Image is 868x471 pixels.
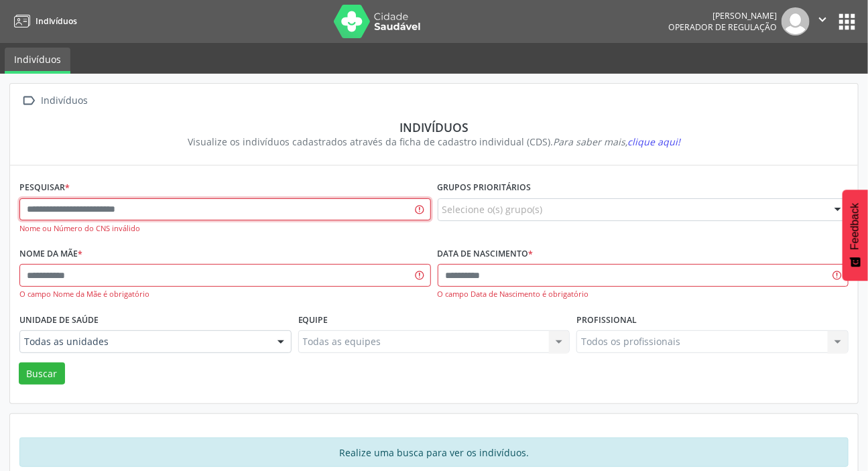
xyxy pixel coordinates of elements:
[19,244,82,265] label: Nome da mãe
[668,10,777,21] div: [PERSON_NAME]
[19,223,431,234] div: Nome ou Número do CNS inválido
[835,10,859,33] button: apps
[29,135,839,149] div: Visualize os indivíduos cadastrados através da ficha de cadastro individual (CDS).
[849,203,861,250] span: Feedback
[815,12,830,27] i: 
[438,289,849,300] div: O campo Data de Nascimento é obrigatório
[442,202,543,216] span: Selecione o(s) grupo(s)
[19,289,431,300] div: O campo Nome da Mãe é obrigatório
[782,7,810,36] img: img
[36,15,77,27] span: Indivíduos
[19,91,39,111] i: 
[438,178,532,198] label: Grupos prioritários
[553,135,680,148] i: Para saber mais,
[39,91,90,111] div: Indivíduos
[438,244,534,265] label: Data de nascimento
[5,48,70,74] a: Indivíduos
[668,21,777,33] span: Operador de regulação
[19,91,90,111] a:  Indivíduos
[29,120,839,135] div: Indivíduos
[576,310,637,330] label: Profissional
[19,438,849,467] div: Realize uma busca para ver os indivíduos.
[9,10,77,32] a: Indivíduos
[810,7,835,36] button: 
[24,335,264,348] span: Todas as unidades
[627,135,680,148] span: clique aqui!
[19,178,70,198] label: Pesquisar
[19,362,65,385] button: Buscar
[19,310,99,330] label: Unidade de saúde
[298,310,328,330] label: Equipe
[843,190,868,281] button: Feedback - Mostrar pesquisa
